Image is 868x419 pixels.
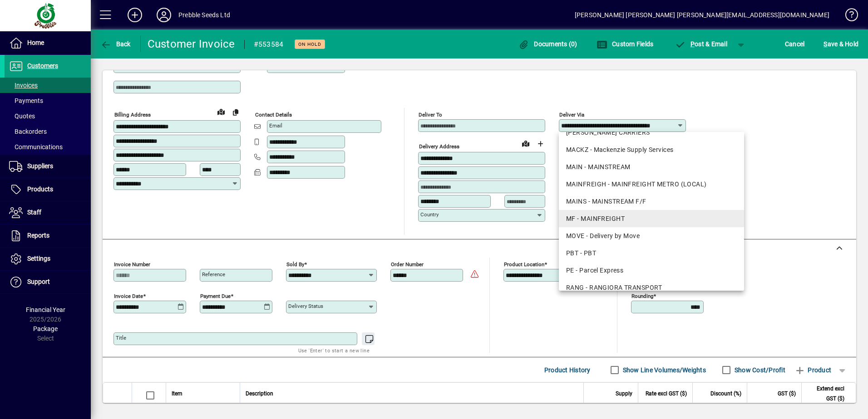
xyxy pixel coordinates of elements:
[559,175,744,193] mat-option: MAINFREIGH - MAINFREIGHT METRO (LOCAL)
[27,209,41,216] span: Staff
[5,271,91,293] a: Support
[27,255,50,262] span: Settings
[566,128,737,137] div: [PERSON_NAME] CARRIERS
[824,40,827,48] span: S
[778,389,796,399] span: GST ($)
[566,214,737,224] div: MF - MAINFREIGHT
[646,389,687,399] span: Rate excl GST ($)
[391,261,424,268] mat-label: Order number
[178,8,230,22] div: Prebble Seeds Ltd
[26,306,65,313] span: Financial Year
[631,293,653,299] mat-label: Rounding
[116,335,126,341] mat-label: Title
[794,363,831,377] span: Product
[559,193,744,210] mat-option: MAINS - MAINSTREAM F/F
[5,201,91,224] a: Staff
[566,197,737,206] div: MAINS - MAINSTREAM F/F
[27,62,58,69] span: Customers
[5,78,91,93] a: Invoices
[566,283,737,292] div: RANG - RANGIORA TRANSPORT
[807,384,844,404] span: Extend excl GST ($)
[518,40,577,48] span: Documents (0)
[838,2,857,31] a: Knowledge Base
[172,389,182,399] span: Item
[228,105,243,119] button: Copy to Delivery address
[566,162,737,172] div: MAIN - MAINSTREAM
[690,40,695,48] span: P
[516,36,580,52] button: Documents (0)
[5,124,91,139] a: Backorders
[559,112,584,118] mat-label: Deliver via
[566,145,737,155] div: MACKZ - Mackenzie Supply Services
[616,389,632,399] span: Supply
[27,232,49,239] span: Reports
[114,261,150,268] mat-label: Invoice number
[100,40,131,48] span: Back
[27,162,53,170] span: Suppliers
[27,39,44,46] span: Home
[120,7,149,23] button: Add
[5,32,91,54] a: Home
[821,36,861,52] button: Save & Hold
[559,141,744,158] mat-option: MACKZ - Mackenzie Supply Services
[824,37,858,51] span: ave & Hold
[518,136,533,151] a: View on map
[33,325,58,332] span: Package
[621,365,706,375] label: Show Line Volumes/Weights
[504,261,544,268] mat-label: Product location
[575,8,829,22] div: [PERSON_NAME] [PERSON_NAME] [PERSON_NAME][EMAIL_ADDRESS][DOMAIN_NAME]
[420,211,439,218] mat-label: Country
[566,231,737,241] div: MOVE - Delivery by Move
[597,40,654,48] span: Custom Fields
[9,128,47,135] span: Backorders
[566,266,737,275] div: PE - Parcel Express
[298,41,321,47] span: On hold
[98,36,133,52] button: Back
[566,180,737,189] div: MAINFREIGH - MAINFREIGHT METRO (LOCAL)
[246,389,273,399] span: Description
[27,185,53,193] span: Products
[254,37,284,52] div: #553584
[114,293,143,299] mat-label: Invoice date
[559,227,744,244] mat-option: MOVE - Delivery by Move
[149,7,178,23] button: Profile
[298,345,370,356] mat-hint: Use 'Enter' to start a new line
[670,36,732,52] button: Post & Email
[91,36,141,52] app-page-header-button: Back
[733,365,785,375] label: Show Cost/Profit
[286,261,304,268] mat-label: Sold by
[559,158,744,175] mat-option: MAIN - MAINSTREAM
[5,139,91,155] a: Communications
[783,36,807,52] button: Cancel
[288,303,323,309] mat-label: Delivery status
[790,362,836,378] button: Product
[5,224,91,247] a: Reports
[5,178,91,201] a: Products
[269,122,282,129] mat-label: Email
[148,37,235,51] div: Customer Invoice
[675,40,727,48] span: ost & Email
[5,155,91,178] a: Suppliers
[5,93,91,108] a: Payments
[5,248,91,270] a: Settings
[559,210,744,227] mat-option: MF - MAINFREIGHT
[559,244,744,262] mat-option: PBT - PBT
[9,143,63,151] span: Communications
[214,104,228,119] a: View on map
[202,271,225,278] mat-label: Reference
[533,136,547,151] button: Choose address
[419,112,442,118] mat-label: Deliver To
[566,248,737,258] div: PBT - PBT
[559,124,744,141] mat-option: KENN - KENNEDY CARRIERS
[785,37,805,51] span: Cancel
[559,279,744,296] mat-option: RANG - RANGIORA TRANSPORT
[594,36,656,52] button: Custom Fields
[9,97,43,104] span: Payments
[9,112,35,120] span: Quotes
[541,362,594,378] button: Product History
[200,293,231,299] mat-label: Payment due
[710,389,741,399] span: Discount (%)
[544,363,591,377] span: Product History
[5,108,91,124] a: Quotes
[27,278,50,285] span: Support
